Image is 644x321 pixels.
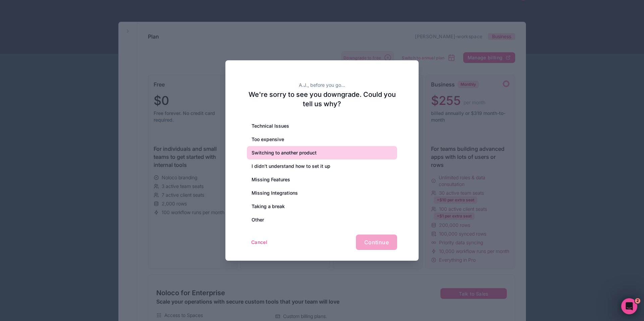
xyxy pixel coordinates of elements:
[247,133,397,146] div: Too expensive
[621,298,637,314] iframe: Intercom live chat
[247,90,397,109] h2: We're sorry to see you downgrade. Could you tell us why?
[635,298,640,304] span: 2
[247,237,272,248] button: Cancel
[247,200,397,213] div: Taking a break
[247,159,397,173] div: I didn’t understand how to set it up
[247,119,397,133] div: Technical Issues
[247,173,397,186] div: Missing Features
[247,213,397,227] div: Other
[247,146,397,159] div: Switching to another product
[247,82,397,88] h2: A.J., before you go...
[247,186,397,200] div: Missing Integrations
